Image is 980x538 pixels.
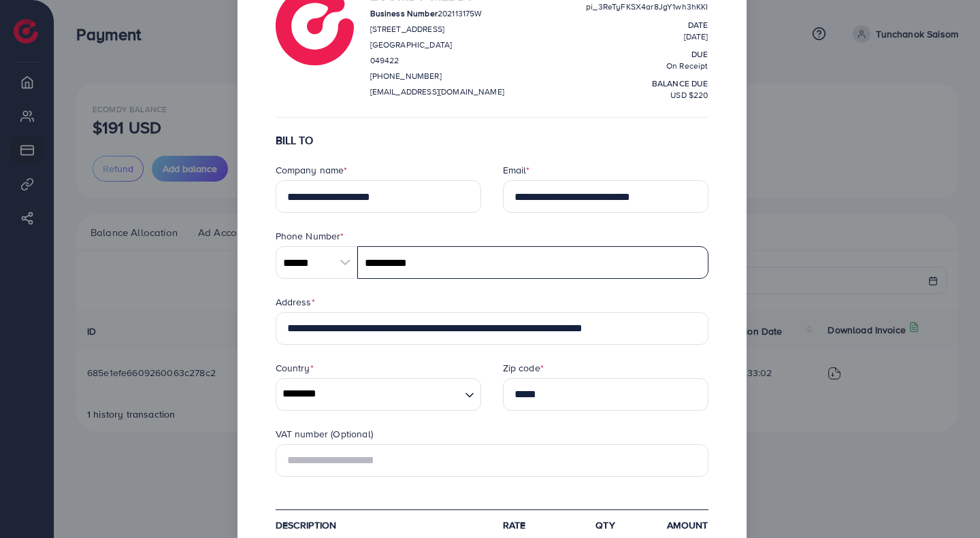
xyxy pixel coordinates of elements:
[643,518,719,532] div: Amount
[503,163,530,177] label: Email
[586,17,708,33] p: Date
[684,31,708,42] span: [DATE]
[276,378,481,411] div: Search for option
[503,361,544,375] label: Zip code
[586,46,708,63] p: Due
[276,229,344,243] label: Phone Number
[276,427,373,441] label: VAT number (Optional)
[370,52,504,69] p: 049422
[370,37,504,53] p: [GEOGRAPHIC_DATA]
[370,21,504,37] p: [STREET_ADDRESS]
[276,295,315,309] label: Address
[276,163,348,177] label: Company name
[370,7,438,19] strong: Business Number
[265,518,492,532] div: Description
[276,361,314,375] label: Country
[586,1,708,12] span: pi_3ReTyFKSX4ar8JgY1wh3hKKI
[666,60,708,71] span: On Receipt
[278,379,459,410] input: Search for option
[370,84,504,100] p: [EMAIL_ADDRESS][DOMAIN_NAME]
[586,75,708,92] p: balance due
[922,477,970,528] iframe: Chat
[492,518,568,532] div: Rate
[370,68,504,84] p: [PHONE_NUMBER]
[276,134,708,147] h6: BILL TO
[568,518,643,532] div: qty
[370,5,504,22] p: 202113175W
[670,89,708,101] span: USD $220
